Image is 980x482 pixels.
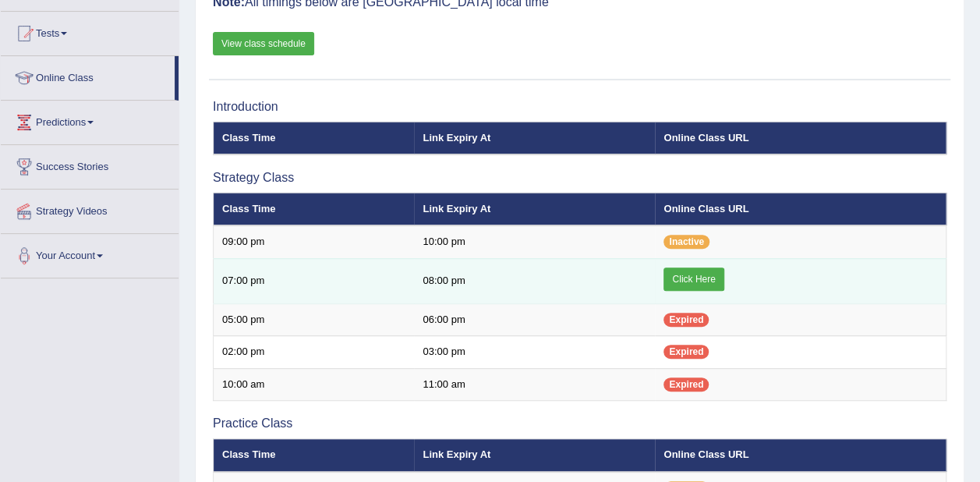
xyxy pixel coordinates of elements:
[414,225,655,258] td: 10:00 pm
[213,32,314,55] a: View class schedule
[663,345,709,359] span: Expired
[214,258,415,303] td: 07:00 pm
[1,234,179,273] a: Your Account
[663,235,709,249] span: Inactive
[214,303,415,336] td: 05:00 pm
[213,416,946,431] h3: Practice Class
[414,193,655,225] th: Link Expiry At
[214,336,415,369] td: 02:00 pm
[414,258,655,303] td: 08:00 pm
[663,377,709,392] span: Expired
[214,439,415,472] th: Class Time
[414,368,655,401] td: 11:00 am
[214,225,415,258] td: 09:00 pm
[1,56,175,95] a: Online Class
[655,439,946,472] th: Online Class URL
[663,313,709,327] span: Expired
[414,439,655,472] th: Link Expiry At
[655,193,946,225] th: Online Class URL
[1,145,179,184] a: Success Stories
[214,193,415,225] th: Class Time
[655,122,946,154] th: Online Class URL
[414,303,655,336] td: 06:00 pm
[414,122,655,154] th: Link Expiry At
[213,171,946,185] h3: Strategy Class
[1,101,179,140] a: Predictions
[1,12,179,51] a: Tests
[214,122,415,154] th: Class Time
[1,190,179,229] a: Strategy Videos
[414,336,655,369] td: 03:00 pm
[214,368,415,401] td: 10:00 am
[213,100,946,114] h3: Introduction
[663,268,724,291] a: Click Here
